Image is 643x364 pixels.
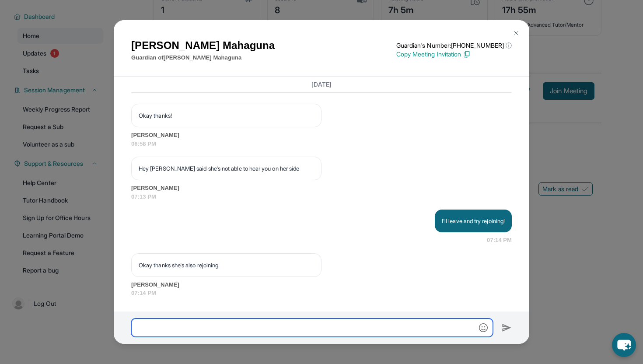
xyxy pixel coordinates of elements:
[396,41,512,50] p: Guardian's Number: [PHONE_NUMBER]
[442,217,505,225] p: I'll leave and try rejoining!
[131,38,275,53] h1: [PERSON_NAME] Mahaguna
[513,30,520,37] img: Close Icon
[612,333,636,357] button: chat-button
[502,322,512,333] img: Send icon
[487,236,512,245] span: 07:14 PM
[131,184,512,192] span: [PERSON_NAME]
[131,131,512,140] span: [PERSON_NAME]
[131,80,512,89] h3: [DATE]
[131,140,512,148] span: 06:58 PM
[506,41,512,50] span: ⓘ
[131,53,275,62] p: Guardian of [PERSON_NAME] Mahaguna
[396,50,512,59] p: Copy Meeting Invitation
[131,289,512,297] span: 07:14 PM
[463,50,471,58] img: Copy Icon
[139,111,314,120] p: Okay thanks!
[131,192,512,201] span: 07:13 PM
[479,323,488,332] img: Emoji
[131,280,512,289] span: [PERSON_NAME]
[139,164,314,173] p: Hey [PERSON_NAME] said she's not able to hear you on her side
[139,261,314,269] p: Okay thanks she's also rejoining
